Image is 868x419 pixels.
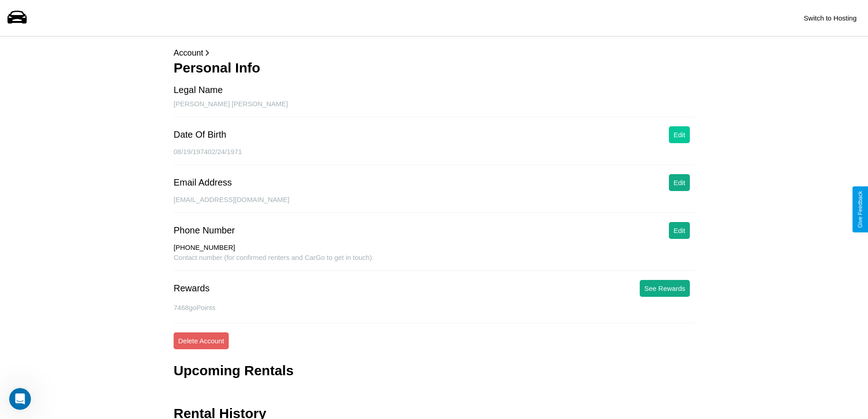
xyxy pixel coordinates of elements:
p: Account [174,46,694,60]
button: Edit [669,222,690,239]
div: Legal Name [174,85,223,95]
button: See Rewards [640,280,690,297]
div: Phone Number [174,225,235,236]
h3: Personal Info [174,60,694,76]
div: Give Feedback [857,191,863,228]
div: Date Of Birth [174,129,226,140]
div: [EMAIL_ADDRESS][DOMAIN_NAME] [174,196,694,213]
iframe: Intercom live chat [9,388,31,410]
button: Switch to Hosting [799,10,861,26]
div: 08/19/197402/24/1971 [174,148,694,165]
button: Edit [669,126,690,143]
div: [PERSON_NAME] [PERSON_NAME] [174,100,694,117]
p: 7468 goPoints [174,301,694,314]
button: Edit [669,174,690,191]
div: Email Address [174,177,232,188]
div: Rewards [174,283,210,294]
h3: Upcoming Rentals [174,363,293,378]
button: Delete Account [174,332,229,349]
div: [PHONE_NUMBER] [174,243,694,253]
div: Contact number (for confirmed renters and CarGo to get in touch). [174,253,694,271]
